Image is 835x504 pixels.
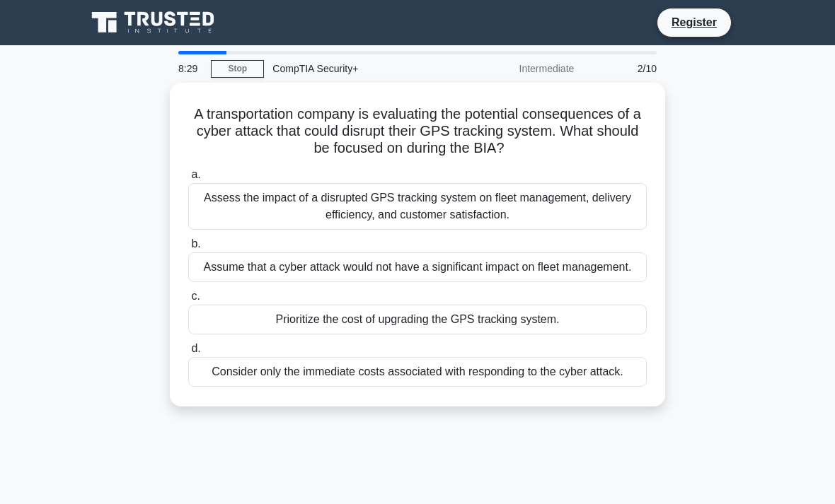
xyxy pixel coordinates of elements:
span: a. [191,168,200,180]
div: CompTIA Security+ [264,54,459,83]
a: Register [663,13,725,31]
span: b. [191,238,200,250]
a: Stop [211,60,264,78]
div: Assume that a cyber attack would not have a significant impact on fleet management. [188,252,647,282]
div: 8:29 [170,54,211,83]
h5: A transportation company is evaluating the potential consequences of a cyber attack that could di... [187,105,648,158]
span: d. [191,342,200,354]
span: c. [191,290,200,302]
div: Prioritize the cost of upgrading the GPS tracking system. [188,305,647,334]
div: Intermediate [459,54,582,83]
div: Assess the impact of a disrupted GPS tracking system on fleet management, delivery efficiency, an... [188,183,647,230]
div: 2/10 [582,54,665,83]
div: Consider only the immediate costs associated with responding to the cyber attack. [188,357,647,387]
